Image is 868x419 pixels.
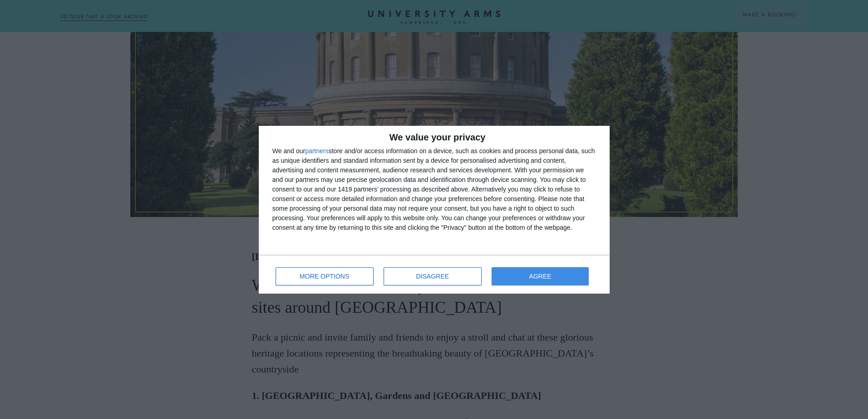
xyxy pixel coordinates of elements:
[272,146,596,233] div: We and our store and/or access information on a device, such as cookies and process personal data...
[259,126,610,294] div: qc-cmp2-ui
[492,267,589,285] button: AGREE
[384,267,482,285] button: DISAGREE
[416,273,449,279] span: DISAGREE
[300,273,349,279] span: MORE OPTIONS
[529,273,551,279] span: AGREE
[272,133,596,142] h2: We value your privacy
[276,267,374,285] button: MORE OPTIONS
[305,148,329,154] button: partners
